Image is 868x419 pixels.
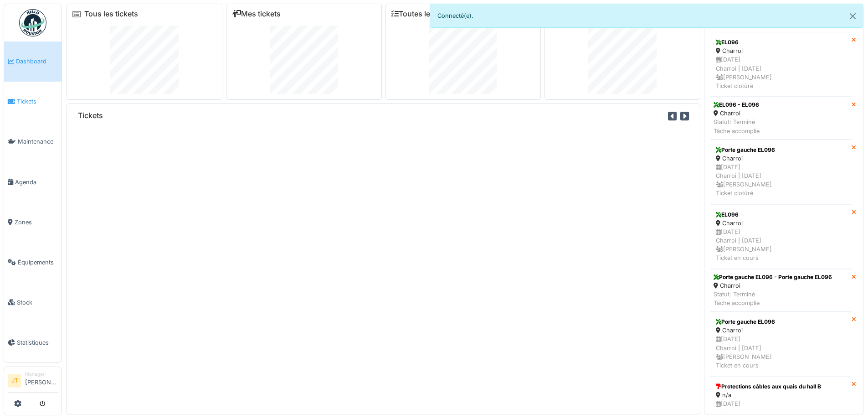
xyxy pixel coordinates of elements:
span: Zones [15,218,58,227]
a: Zones [4,202,62,242]
button: Close [842,4,863,28]
a: Porte gauche EL096 Charroi [DATE]Charroi | [DATE] [PERSON_NAME]Ticket en cours [710,311,852,376]
div: Charroi [716,219,846,228]
li: JT [8,374,21,388]
div: [DATE] Charroi | [DATE] [PERSON_NAME] Ticket clotûré [716,55,846,90]
a: Mes tickets [232,10,281,18]
a: EL096 Charroi [DATE]Charroi | [DATE] [PERSON_NAME]Ticket en cours [710,204,852,269]
a: Agenda [4,162,62,202]
a: Statistiques [4,322,62,362]
div: EL096 [716,38,846,47]
img: Badge_color-CXgf-gQk.svg [19,9,46,36]
a: Porte gauche EL096 Charroi [DATE]Charroi | [DATE] [PERSON_NAME]Ticket clotûré [710,140,852,204]
div: [DATE] Charroi | [DATE] [PERSON_NAME] Ticket en cours [716,228,846,263]
span: Maintenance [18,137,58,146]
div: Porte gauche EL096 - Porte gauche EL096 [714,273,832,281]
div: Charroi [714,109,760,118]
div: [DATE] Charroi | [DATE] [PERSON_NAME] Ticket clotûré [716,163,846,198]
div: Charroi [716,326,846,335]
a: JT Manager[PERSON_NAME] [8,371,58,393]
div: Connecté(e). [430,4,864,28]
div: Manager [25,371,58,378]
a: Équipements [4,242,62,282]
a: Porte gauche EL096 - Porte gauche EL096 Charroi Statut: TerminéTâche accomplie [710,269,852,312]
span: Agenda [15,178,58,186]
li: [PERSON_NAME] [25,371,58,390]
a: Stock [4,282,62,322]
div: Charroi [716,47,846,55]
span: Stock [17,298,58,307]
span: Tickets [17,97,58,106]
a: Dashboard [4,41,62,82]
div: [DATE] Charroi | [DATE] [PERSON_NAME] Ticket en cours [716,335,846,370]
span: Statistiques [17,338,58,347]
div: Statut: Terminé Tâche accomplie [714,290,832,307]
a: Toutes les tâches [391,10,459,18]
div: n/a [716,391,846,399]
a: Tickets [4,82,62,122]
div: EL096 [716,211,846,219]
a: Tous les tickets [84,10,138,18]
div: EL096 - EL096 [714,101,760,109]
a: EL096 - EL096 Charroi Statut: TerminéTâche accomplie [710,97,852,140]
div: Statut: Terminé Tâche accomplie [714,118,760,135]
h6: Tickets [78,111,103,120]
div: Porte gauche EL096 [716,146,846,154]
div: Protections câbles aux quais du hall B [716,383,846,391]
div: Charroi [714,281,832,290]
div: Charroi [716,154,846,163]
a: EL096 Charroi [DATE]Charroi | [DATE] [PERSON_NAME]Ticket clotûré [710,32,852,97]
div: Porte gauche EL096 [716,318,846,326]
span: Équipements [18,258,58,267]
span: Dashboard [16,57,58,66]
a: Maintenance [4,122,62,162]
